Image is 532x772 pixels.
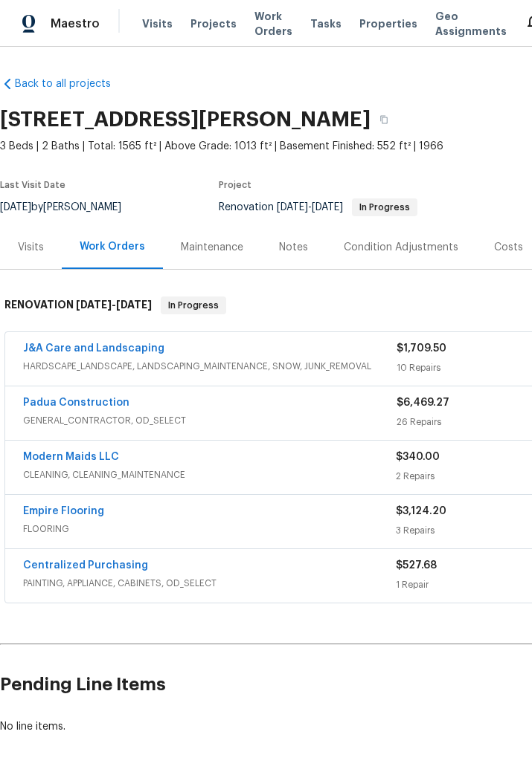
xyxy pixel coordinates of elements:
div: Maintenance [181,240,243,255]
a: J&A Care and Landscaping [23,343,164,354]
span: Properties [359,16,417,31]
button: Copy Address [371,106,397,133]
h6: RENOVATION [4,296,152,314]
span: Project [219,181,251,189]
div: Visits [18,240,44,255]
span: Geo Assignments [435,9,507,39]
span: Projects [190,16,237,31]
span: - [277,202,343,213]
span: In Progress [353,203,416,212]
div: Notes [279,240,308,255]
span: $3,124.20 [396,506,446,516]
span: FLOORING [23,522,396,536]
span: $1,709.50 [397,343,446,354]
span: Tasks [310,19,342,29]
span: [DATE] [76,299,112,310]
span: $6,469.27 [397,398,449,408]
a: Modern Maids LLC [23,452,119,462]
span: [DATE] [277,202,308,213]
div: Condition Adjustments [344,240,458,255]
span: Visits [142,16,173,31]
span: [DATE] [312,202,343,213]
span: - [76,299,152,310]
span: $340.00 [396,452,440,462]
span: [DATE] [116,299,152,310]
span: Work Orders [254,9,292,39]
div: Costs [494,240,523,255]
span: In Progress [162,298,225,313]
span: HARDSCAPE_LANDSCAPE, LANDSCAPING_MAINTENANCE, SNOW, JUNK_REMOVAL [23,359,397,374]
span: GENERAL_CONTRACTOR, OD_SELECT [23,413,397,428]
a: Centralized Purchasing [23,560,148,571]
a: Padua Construction [23,398,129,408]
span: PAINTING, APPLIANCE, CABINETS, OD_SELECT [23,576,396,591]
a: Empire Flooring [23,506,104,516]
span: Maestro [51,16,100,31]
span: CLEANING, CLEANING_MAINTENANCE [23,467,396,482]
div: Work Orders [80,239,145,254]
span: $527.68 [396,560,437,571]
span: Renovation [219,202,417,213]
